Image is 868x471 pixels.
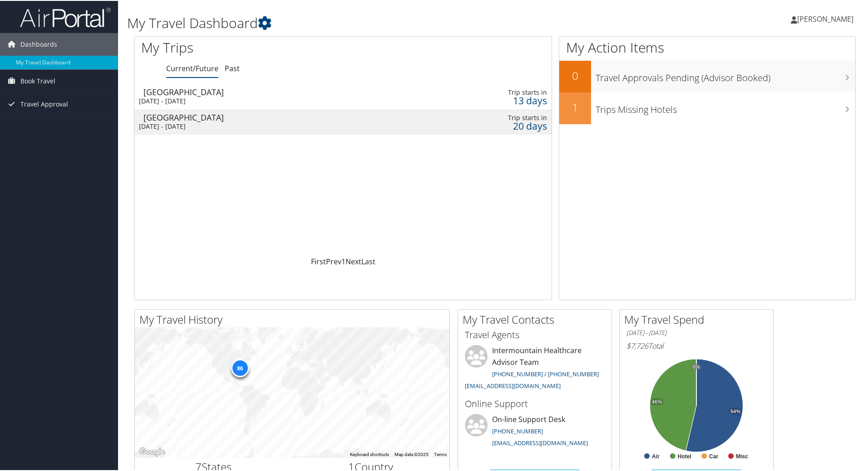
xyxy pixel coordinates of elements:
a: First [311,256,326,266]
span: [PERSON_NAME] [797,13,853,23]
div: Trip starts in [456,87,547,96]
a: [PHONE_NUMBER] / [PHONE_NUMBER] [492,369,599,377]
a: [EMAIL_ADDRESS][DOMAIN_NAME] [465,381,561,389]
a: [PERSON_NAME] [791,5,863,32]
span: $7,726 [626,340,648,350]
a: [PHONE_NUMBER] [492,426,543,434]
div: 86 [231,358,249,376]
span: Travel Approval [20,92,68,115]
div: 13 days [456,96,547,104]
div: 20 days [456,121,547,129]
a: 1Trips Missing Hotels [559,92,855,123]
h3: Travel Approvals Pending (Advisor Booked) [596,66,855,83]
h6: Total [626,340,766,350]
span: Map data ©2025 [395,451,429,456]
a: 0Travel Approvals Pending (Advisor Booked) [559,60,855,92]
text: Air [652,452,660,459]
h2: 0 [559,67,591,83]
div: [DATE] - [DATE] [139,121,402,130]
tspan: 0% [693,364,700,369]
h3: Travel Agents [465,328,605,340]
div: [GEOGRAPHIC_DATA] [143,112,406,121]
span: Dashboards [20,32,57,55]
a: Last [361,256,375,266]
span: Book Travel [20,69,55,92]
text: Hotel [678,452,691,459]
tspan: 46% [652,398,662,404]
a: Past [225,63,240,73]
button: Keyboard shortcuts [350,451,389,457]
h2: My Travel Contacts [463,311,612,326]
h2: My Travel Spend [624,311,773,326]
text: Misc [736,452,748,459]
div: Trip starts in [456,113,547,121]
img: Google [137,445,167,457]
a: Terms (opens in new tab) [434,451,447,456]
a: [EMAIL_ADDRESS][DOMAIN_NAME] [492,438,588,446]
h2: My Travel History [139,311,449,326]
div: [DATE] - [DATE] [139,96,402,104]
img: airportal-logo.png [20,6,111,27]
h3: Trips Missing Hotels [596,98,855,115]
h1: My Travel Dashboard [127,13,617,32]
div: [GEOGRAPHIC_DATA] [143,87,406,95]
li: Intermountain Healthcare Advisor Team [460,344,609,393]
a: Next [345,256,361,266]
text: Car [709,452,718,459]
h1: My Trips [141,37,371,56]
tspan: 54% [730,408,740,413]
a: Current/Future [166,63,218,73]
a: Prev [326,256,341,266]
h6: [DATE] - [DATE] [626,328,766,336]
a: Open this area in Google Maps (opens a new window) [137,445,167,457]
h3: Online Support [465,397,605,409]
h2: 1 [559,99,591,114]
li: On-line Support Desk [460,413,609,450]
a: 1 [341,256,345,266]
h1: My Action Items [559,37,855,56]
